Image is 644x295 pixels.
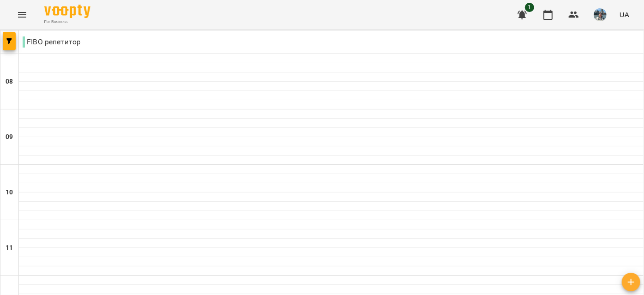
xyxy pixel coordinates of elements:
h6: 09 [6,132,13,142]
button: Menu [11,4,33,26]
p: FIBO репетитор [23,36,81,48]
img: Voopty Logo [44,5,90,18]
span: For Business [44,19,90,25]
span: 1 [525,3,534,12]
img: 1e8d23b577010bf0f155fdae1a4212a8.jpg [594,8,607,21]
button: UA [616,6,633,23]
h6: 08 [6,77,13,87]
button: Створити урок [622,273,640,291]
span: UA [620,10,629,19]
h6: 10 [6,187,13,198]
h6: 11 [6,243,13,253]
